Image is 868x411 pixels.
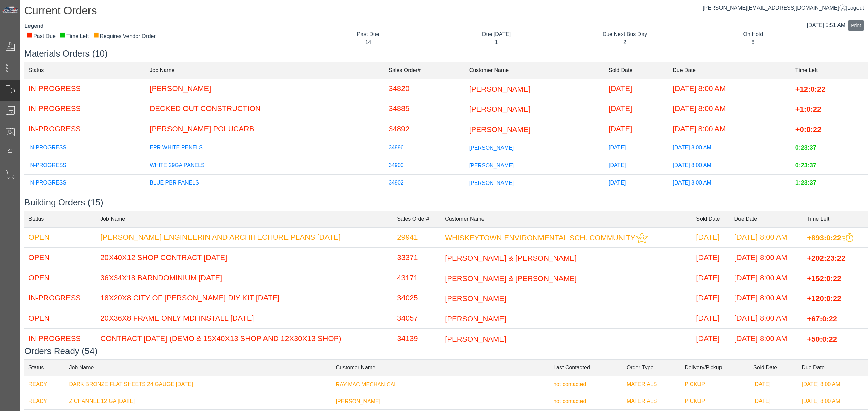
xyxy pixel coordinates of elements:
td: Order Type [623,359,680,376]
h1: Current Orders [24,4,868,19]
div: On Hold [694,30,812,38]
span: [PERSON_NAME] [469,85,531,93]
span: WHISKEYTOWN ENVIRONMENTAL SCH. COMMUNITY [445,233,635,242]
div: Requires Vendor Order [93,32,156,40]
td: IN-PROGRESS [24,288,96,308]
h3: Building Orders (15) [24,197,868,208]
td: [DATE] [605,157,669,174]
span: +0:0:22 [795,125,821,134]
td: [DATE] 8:00 AM [797,393,868,410]
span: [PERSON_NAME] [469,180,514,186]
span: +67:0:22 [807,315,837,323]
span: [PERSON_NAME] [445,315,506,323]
div: 14 [309,38,427,46]
td: Z CHANNEL 12 GA [DATE] [65,393,332,410]
td: PICKUP [680,376,749,393]
td: Sold Date [605,62,669,79]
td: 34057 [393,308,441,329]
td: Sales Order# [384,62,465,79]
div: Past Due [309,30,427,38]
span: 1:23:37 [795,180,816,187]
td: READY [24,393,65,410]
td: IN-PROGRESS [24,79,145,99]
td: Last Contacted [549,359,623,376]
td: 34904 [384,192,465,210]
td: [DATE] 8:00 AM [730,328,803,349]
h3: Materials Orders (10) [24,48,868,59]
td: [DATE] 8:00 AM [797,376,868,393]
a: [PERSON_NAME][EMAIL_ADDRESS][DOMAIN_NAME] [703,5,846,11]
td: [DATE] 8:00 AM [730,288,803,308]
td: [DATE] [692,328,730,349]
td: OPEN [24,247,96,268]
div: Due Next Bus Day [566,30,684,38]
td: PRO RIB GREEN PANELS [145,192,384,210]
td: [DATE] 8:00 AM [730,227,803,247]
td: [DATE] [692,247,730,268]
td: [DATE] 8:00 AM [669,119,791,139]
span: [PERSON_NAME] [469,145,514,150]
td: PICKUP [680,393,749,410]
td: [DATE] 8:00 AM [730,308,803,329]
td: [DATE] 8:00 AM [669,192,791,210]
span: [PERSON_NAME] [336,398,381,404]
img: This customer should be prioritized [636,232,648,243]
img: Metals Direct Inc Logo [2,6,19,14]
span: [PERSON_NAME] [469,162,514,168]
td: 33371 [393,247,441,268]
td: [DATE] [605,139,669,157]
div: 8 [694,38,812,46]
strong: Legend [24,23,44,29]
td: [DATE] [692,268,730,288]
span: [DATE] 5:51 AM [807,22,846,28]
td: OPEN [24,308,96,329]
td: BLUE PBR PANELS [145,174,384,192]
td: IN-PROGRESS [24,192,145,210]
td: Customer Name [332,359,550,376]
td: Sold Date [749,359,797,376]
td: [DATE] 8:00 AM [669,157,791,174]
span: 0:23:37 [795,162,816,169]
span: +152:0:22 [807,274,841,282]
td: [DATE] 8:00 AM [730,268,803,288]
td: Delivery/Pickup [680,359,749,376]
td: [DATE] [692,308,730,329]
td: 34902 [384,174,465,192]
div: 2 [566,38,684,46]
td: Customer Name [465,62,605,79]
td: 29941 [393,227,441,247]
td: [DATE] [749,393,797,410]
td: Status [24,62,145,79]
span: [PERSON_NAME] [469,105,531,113]
td: 20X40X12 SHOP CONTRACT [DATE] [96,247,393,268]
span: +893:0:22 [807,233,841,242]
td: WHITE 29GA PANELS [145,157,384,174]
td: [DATE] 8:00 AM [669,139,791,157]
td: Sold Date [692,211,730,227]
td: [DATE] 8:00 AM [669,99,791,119]
td: [DATE] [692,288,730,308]
td: not contacted [549,393,623,410]
td: [DATE] 8:00 AM [669,174,791,192]
div: Past Due [26,32,56,40]
td: [PERSON_NAME] ENGINEERIN AND ARCHITECHURE PLANS [DATE] [96,227,393,247]
td: 20X36X8 FRAME ONLY MDI INSTALL [DATE] [96,308,393,329]
td: OPEN [24,268,96,288]
td: 34139 [393,328,441,349]
td: 18X20X8 CITY OF [PERSON_NAME] DIY KIT [DATE] [96,288,393,308]
td: not contacted [549,376,623,393]
span: Logout [847,5,864,11]
td: MATERIALS [623,376,680,393]
td: MATERIALS [623,393,680,410]
td: DECKED OUT CONSTRUCTION [145,99,384,119]
span: +120:0:22 [807,294,841,303]
span: 0:23:37 [795,145,816,151]
td: [DATE] [692,227,730,247]
span: [PERSON_NAME] & [PERSON_NAME] [445,254,577,262]
td: IN-PROGRESS [24,99,145,119]
td: [DATE] [605,99,669,119]
td: 34892 [384,119,465,139]
td: READY [24,376,65,393]
div: ■ [26,32,33,37]
span: [PERSON_NAME] & [PERSON_NAME] [445,274,577,282]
